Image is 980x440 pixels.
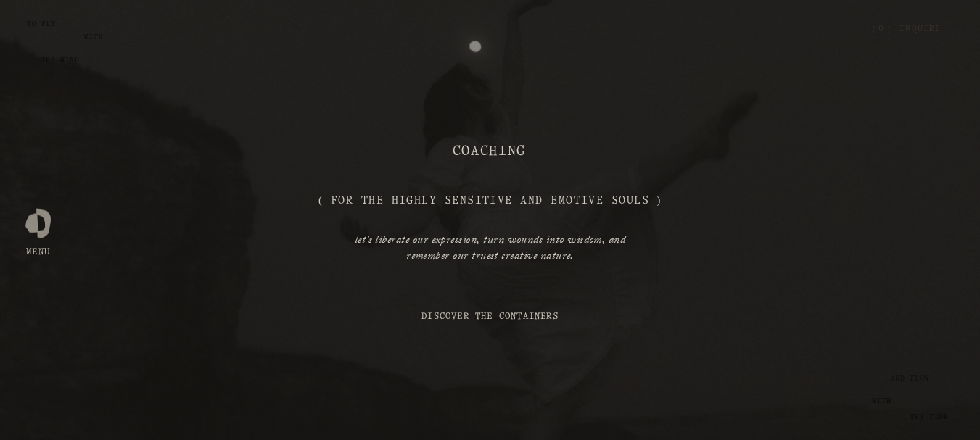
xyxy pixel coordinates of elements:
span: 0 [878,25,884,33]
h2: ( For the Highly Sensitive and Emotive Souls ) [227,194,753,208]
span: ) [887,25,890,33]
a: 0 items in cart [873,24,890,35]
span: ( [873,25,876,33]
em: let’s liberate our expression, turn wounds into wisdom, and remember our truest creative nature. [355,231,629,267]
strong: coaching [453,146,526,158]
a: Inquire [899,17,941,42]
a: Discover the Containers [421,303,559,331]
